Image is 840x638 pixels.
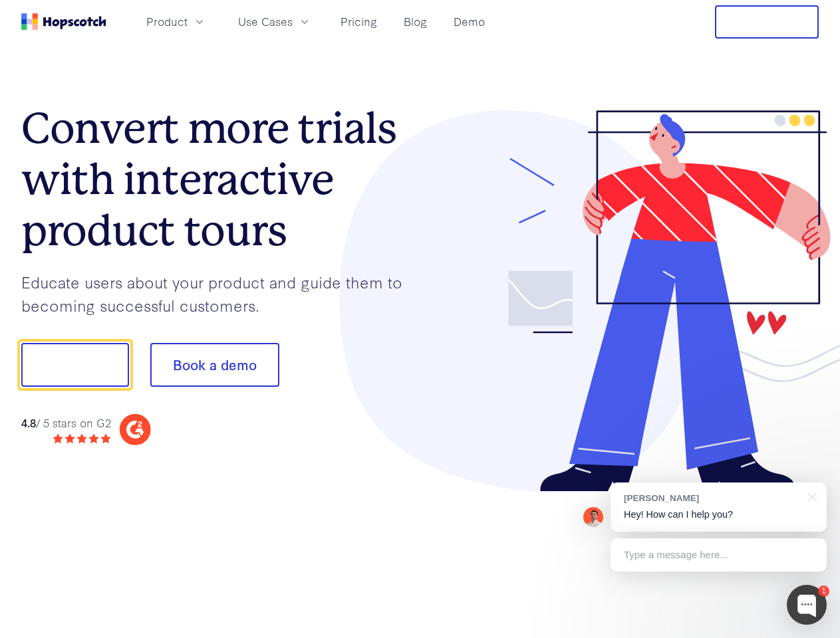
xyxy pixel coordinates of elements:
button: Book a demo [150,343,279,387]
p: Educate users about your product and guide them to becoming successful customers. [21,270,420,316]
strong: 4.8 [21,415,36,430]
button: Use Cases [230,11,319,33]
button: Product [138,11,214,33]
span: Product [146,13,188,30]
h1: Convert more trials with interactive product tours [21,103,420,256]
a: Pricing [335,11,382,33]
a: Blog [398,11,432,33]
div: [PERSON_NAME] [624,492,800,504]
button: Show me! [21,343,129,387]
div: / 5 stars on G2 [21,415,111,431]
span: Use Cases [238,13,293,30]
a: Demo [448,11,490,33]
div: 1 [818,585,829,597]
a: Home [21,13,106,30]
img: Mark Spera [583,507,603,527]
div: Type a message here... [611,538,827,572]
p: Hey! How can I help you? [624,508,813,522]
button: Free Trial [715,5,819,39]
